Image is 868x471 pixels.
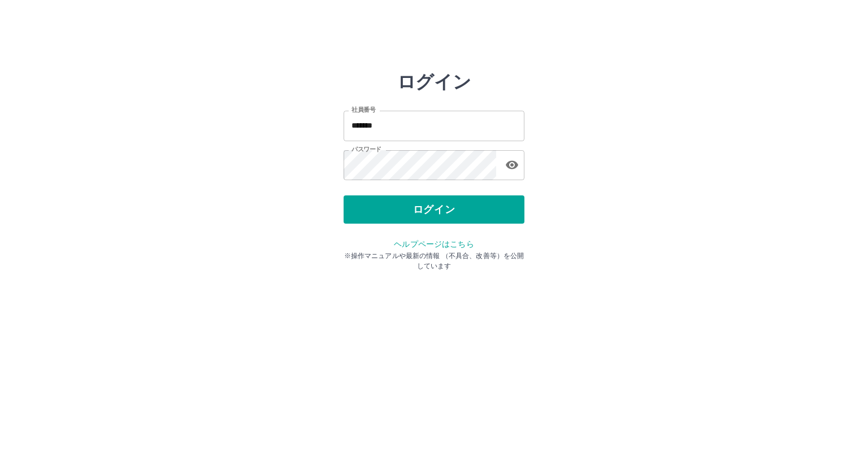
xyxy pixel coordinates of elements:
button: ログイン [344,195,524,224]
label: 社員番号 [351,106,375,114]
h2: ログイン [397,71,471,93]
p: ※操作マニュアルや最新の情報 （不具合、改善等）を公開しています [344,251,524,271]
a: ヘルプページはこちら [394,239,474,248]
label: パスワード [351,145,381,154]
